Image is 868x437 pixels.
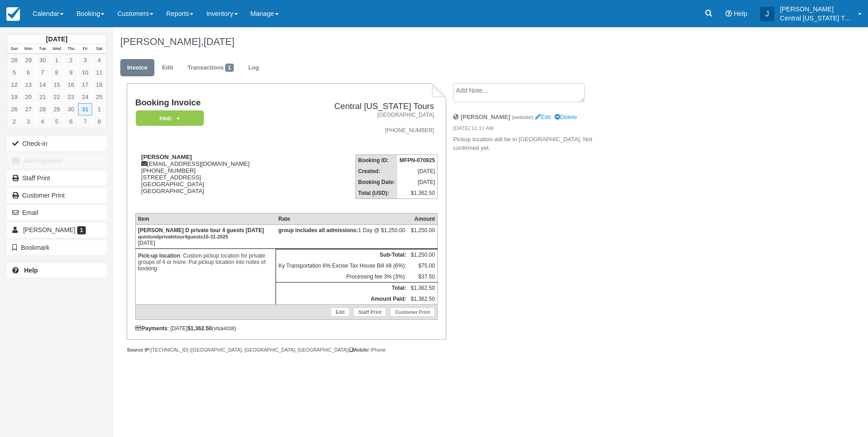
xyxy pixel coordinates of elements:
[138,251,274,273] p: : Custom pickup location for private groups of 4 or more. Put pickup location into notes of booking
[7,223,107,237] a: [PERSON_NAME] 1
[7,79,21,91] a: 12
[6,7,20,21] img: checkfront-main-nav-mini-logo.png
[7,154,107,168] button: Add Payment
[350,347,368,353] strong: Mobile
[411,227,435,241] div: $1,250.00
[21,91,35,103] a: 20
[78,115,92,128] a: 7
[355,177,397,188] th: Booking Date:
[78,79,92,91] a: 17
[23,226,75,233] span: [PERSON_NAME]
[399,157,435,164] strong: MFPN-070925
[78,91,92,103] a: 24
[397,166,438,177] td: [DATE]
[535,114,551,120] a: Edit
[138,227,264,240] strong: [PERSON_NAME] D private tour 4 guests [DATE]
[49,54,64,66] a: 1
[355,166,397,177] th: Created:
[78,44,92,54] th: Fri
[64,66,78,79] a: 9
[64,91,78,103] a: 23
[7,54,21,66] a: 28
[35,54,49,66] a: 30
[127,347,446,353] div: [TECHNICAL_ID] ([GEOGRAPHIC_DATA], [GEOGRAPHIC_DATA], [GEOGRAPHIC_DATA]) / iPhone
[35,79,49,91] a: 14
[295,102,434,111] h2: Central [US_STATE] Tours
[295,111,434,134] address: [GEOGRAPHIC_DATA] [PHONE_NUMBER]
[78,103,92,115] a: 31
[141,154,192,160] strong: [PERSON_NAME]
[92,115,106,128] a: 8
[453,135,606,152] p: Pickup location will be in [GEOGRAPHIC_DATA]. Not confirmed yet.
[49,44,64,54] th: Wed
[21,103,35,115] a: 27
[120,59,154,77] a: Invoice
[554,114,577,120] a: Delete
[7,171,107,185] a: Staff Print
[92,91,106,103] a: 25
[242,59,266,77] a: Log
[453,124,606,134] em: [DATE] 11:11 AM
[225,64,234,72] span: 1
[77,226,86,234] span: 1
[46,35,67,43] strong: [DATE]
[725,10,732,17] i: Help
[138,234,228,239] small: quintondprivatetour4guests10-31-2025
[7,44,21,54] th: Sun
[355,188,397,199] th: Total (USD):
[92,79,106,91] a: 18
[155,59,180,77] a: Edit
[7,136,107,151] button: Check-in
[7,103,21,115] a: 26
[135,224,276,248] td: [DATE]
[35,103,49,115] a: 28
[397,177,438,188] td: [DATE]
[135,325,168,332] strong: Payments
[64,44,78,54] th: Thu
[120,36,758,47] h1: [PERSON_NAME],
[21,79,35,91] a: 13
[135,98,291,108] h1: Booking Invoice
[35,44,49,54] th: Tue
[203,36,234,47] span: [DATE]
[64,103,78,115] a: 30
[390,308,435,317] a: Customer Print
[21,66,35,79] a: 6
[21,54,35,66] a: 29
[278,227,358,233] strong: group includes all admissions
[49,103,64,115] a: 29
[7,188,107,203] a: Customer Print
[135,110,201,127] a: Paid
[49,115,64,128] a: 5
[92,103,106,115] a: 1
[181,59,241,77] a: Transactions1
[92,66,106,79] a: 11
[92,54,106,66] a: 4
[276,249,409,260] th: Sub-Total:
[49,66,64,79] a: 8
[64,54,78,66] a: 2
[35,115,49,128] a: 4
[760,7,774,21] div: J
[409,282,438,293] td: $1,362.50
[136,110,204,126] em: Paid
[24,267,38,274] b: Help
[7,263,107,278] a: Help
[7,205,107,220] button: Email
[512,114,533,120] small: (website)
[734,10,747,17] span: Help
[276,260,409,271] td: Ky Transportation 6% Excise Tax House Bill #8 (6%):
[276,213,409,224] th: Rate
[49,91,64,103] a: 22
[409,293,438,305] td: $1,362.50
[409,260,438,271] td: $75.00
[7,240,107,255] button: Bookmark
[397,188,438,199] td: $1,362.50
[276,293,409,305] th: Amount Paid:
[330,308,350,317] a: Edit
[21,115,35,128] a: 3
[461,114,510,120] strong: [PERSON_NAME]
[223,326,234,331] small: 4038
[92,44,106,54] th: Sat
[21,44,35,54] th: Mon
